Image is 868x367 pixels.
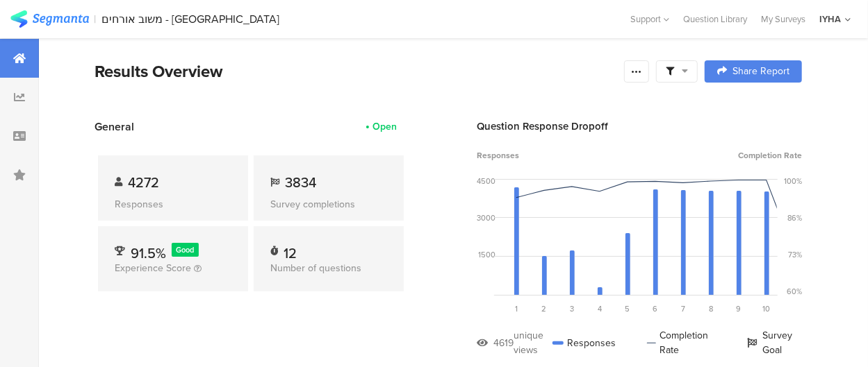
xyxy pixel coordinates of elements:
span: 10 [763,303,771,314]
div: Support [630,8,669,30]
div: Survey completions [270,197,387,212]
span: 2 [542,303,547,314]
span: Completion Rate [738,149,802,162]
span: Share Report [732,67,789,76]
div: 100% [784,176,802,187]
div: Responses [552,328,616,357]
span: 91.5% [131,243,166,264]
span: Number of questions [270,261,361,275]
div: 12 [284,243,297,257]
span: 8 [709,303,713,314]
div: 73% [788,249,802,260]
span: 6 [653,303,658,314]
span: Responses [477,149,519,162]
div: 86% [787,212,802,223]
div: Results Overview [95,59,617,84]
div: Survey Goal [748,328,802,357]
div: Responses [115,197,231,212]
a: Question Library [676,12,754,26]
span: 4272 [128,172,159,193]
div: Completion Rate [647,328,716,357]
div: unique views [514,328,552,357]
div: 4619 [493,336,514,350]
span: 4 [598,303,602,314]
a: My Surveys [754,12,812,26]
div: 3000 [477,212,496,223]
div: | [95,11,97,27]
div: משוב אורחים - [GEOGRAPHIC_DATA] [102,12,280,26]
span: Good [177,244,195,255]
span: 7 [681,303,685,314]
div: 4500 [477,176,496,187]
span: Experience Score [115,261,191,275]
div: 60% [787,286,802,297]
span: 9 [737,303,742,314]
img: segmanta logo [10,10,89,28]
div: 1500 [478,249,496,260]
span: 5 [625,303,630,314]
span: 1 [515,303,518,314]
span: 3834 [285,172,316,193]
div: Question Response Dropoff [477,119,802,134]
span: 3 [570,303,574,314]
span: General [95,119,134,135]
div: Open [372,119,397,134]
div: IYHA [819,12,841,26]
